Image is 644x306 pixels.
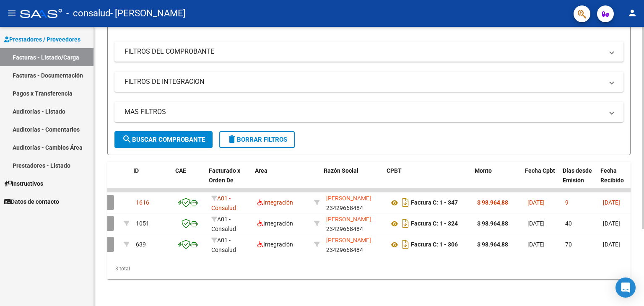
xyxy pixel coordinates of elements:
mat-icon: menu [7,8,17,18]
span: ID [133,167,139,174]
strong: Factura C: 1 - 306 [411,241,458,248]
span: [DATE] [527,199,545,206]
span: 70 [565,241,572,248]
mat-expansion-panel-header: FILTROS DEL COMPROBANTE [114,41,623,62]
mat-panel-title: MAS FILTROS [125,107,603,117]
span: Facturado x Orden De [209,167,240,184]
span: Integración [257,199,293,206]
div: Open Intercom Messenger [615,277,636,298]
datatable-header-cell: ID [130,162,172,199]
datatable-header-cell: Fecha Cpbt [522,162,559,199]
datatable-header-cell: CAE [172,162,205,199]
mat-panel-title: FILTROS DEL COMPROBANTE [125,47,603,56]
datatable-header-cell: Días desde Emisión [559,162,597,199]
span: A01 - Consalud [211,216,236,232]
i: Descargar documento [400,217,411,230]
span: [DATE] [603,241,620,248]
strong: $ 98.964,88 [477,199,508,206]
mat-icon: search [122,134,132,144]
mat-panel-title: FILTROS DE INTEGRACION [125,77,603,86]
span: - consalud [66,4,110,23]
datatable-header-cell: Fecha Recibido [597,162,635,199]
strong: $ 98.964,88 [477,241,508,248]
datatable-header-cell: Area [252,162,308,199]
span: [PERSON_NAME] [326,195,371,202]
span: Instructivos [4,179,43,188]
div: 23429668484 [326,215,382,232]
strong: Factura C: 1 - 347 [411,200,458,206]
strong: Factura C: 1 - 324 [411,220,458,227]
i: Descargar documento [400,238,411,251]
span: Monto [475,167,492,174]
span: Borrar Filtros [227,136,287,143]
span: A01 - Consalud [211,195,236,211]
i: Descargar documento [400,196,411,209]
span: CPBT [387,167,402,174]
span: 1051 [136,220,149,227]
span: 9 [565,199,569,206]
div: 23429668484 [326,236,382,253]
datatable-header-cell: Razón Social [320,162,383,199]
span: Area [255,167,267,174]
span: [DATE] [527,220,545,227]
span: A01 - Consalud [211,237,236,253]
span: Prestadores / Proveedores [4,35,80,44]
span: 40 [565,220,572,227]
mat-icon: person [627,8,637,18]
datatable-header-cell: CPBT [383,162,471,199]
span: [DATE] [603,220,620,227]
span: [DATE] [527,241,545,248]
mat-icon: delete [227,134,237,144]
datatable-header-cell: Facturado x Orden De [205,162,252,199]
span: Fecha Cpbt [525,167,555,174]
span: [PERSON_NAME] [326,216,371,223]
datatable-header-cell: Monto [471,162,522,199]
button: Borrar Filtros [219,131,295,148]
span: - [PERSON_NAME] [110,4,186,23]
span: 639 [136,241,146,248]
span: Datos de contacto [4,197,59,206]
mat-expansion-panel-header: FILTROS DE INTEGRACION [114,72,623,92]
span: [PERSON_NAME] [326,237,371,244]
span: Razón Social [324,167,358,174]
button: Buscar Comprobante [114,131,213,148]
span: Días desde Emisión [563,167,592,184]
span: Buscar Comprobante [122,136,205,143]
div: 3 total [107,258,631,279]
strong: $ 98.964,88 [477,220,508,227]
span: CAE [175,167,186,174]
span: 1616 [136,199,149,206]
span: Integración [257,220,293,227]
div: 23429668484 [326,194,382,211]
span: Fecha Recibido [600,167,624,184]
mat-expansion-panel-header: MAS FILTROS [114,102,623,122]
span: Integración [257,241,293,248]
span: [DATE] [603,199,620,206]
